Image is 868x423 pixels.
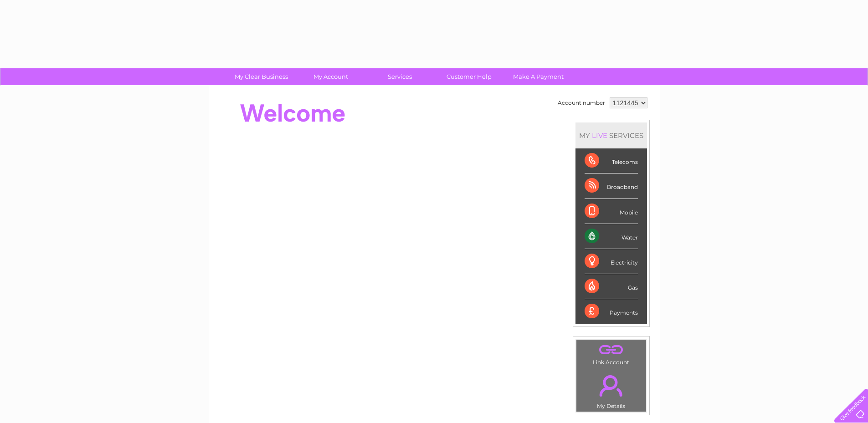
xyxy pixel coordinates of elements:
[576,367,647,412] td: My Details
[585,148,638,173] div: Telecoms
[431,68,507,85] a: Customer Help
[585,199,638,224] div: Mobile
[579,342,644,358] a: .
[585,299,638,324] div: Payments
[362,68,437,85] a: Services
[293,68,368,85] a: My Account
[585,249,638,274] div: Electricity
[585,224,638,249] div: Water
[579,370,644,402] a: .
[590,131,609,140] div: LIVE
[585,173,638,199] div: Broadband
[576,339,647,368] td: Link Account
[585,274,638,299] div: Gas
[224,68,299,85] a: My Clear Business
[501,68,576,85] a: Make A Payment
[575,122,647,148] div: MY SERVICES
[555,95,607,111] td: Account number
